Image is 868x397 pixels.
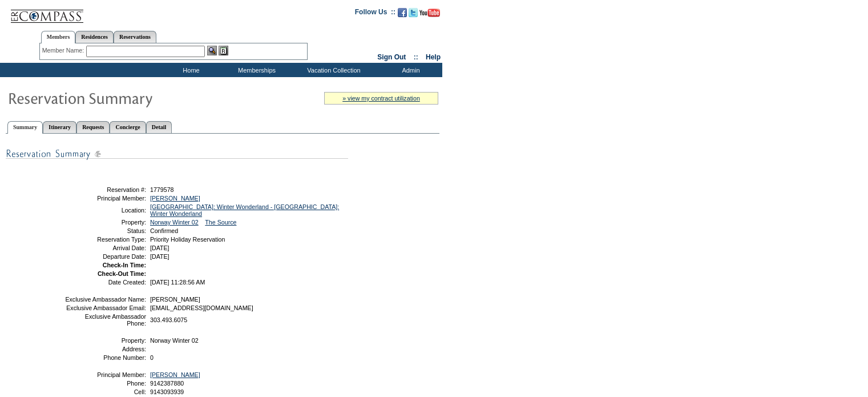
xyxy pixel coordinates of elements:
[342,95,420,102] a: » view my contract utilization
[64,244,146,251] td: Arrival Date:
[207,46,217,55] img: View
[355,7,395,21] td: Follow Us ::
[150,316,187,323] span: 303.493.6075
[150,337,199,344] span: Norway Winter 02
[150,186,174,193] span: 1779578
[409,11,418,18] a: Follow us on Twitter
[150,296,200,303] span: [PERSON_NAME]
[64,236,146,243] td: Reservation Type:
[64,354,146,361] td: Phone Number:
[398,8,407,17] img: Become our fan on Facebook
[64,388,146,395] td: Cell:
[110,121,146,133] a: Concierge
[146,121,172,133] a: Detail
[223,63,288,77] td: Memberships
[150,304,253,311] span: [EMAIL_ADDRESS][DOMAIN_NAME]
[150,236,225,243] span: Priority Holiday Reservation
[6,147,348,161] img: subTtlResSummary.gif
[64,346,146,352] td: Address:
[64,195,146,202] td: Principal Member:
[64,296,146,303] td: Exclusive Ambassador Name:
[64,279,146,286] td: Date Created:
[419,11,440,18] a: Subscribe to our YouTube Channel
[150,388,184,395] span: 9143093939
[377,63,442,77] td: Admin
[150,253,169,260] span: [DATE]
[150,203,339,217] a: [GEOGRAPHIC_DATA]: Winter Wonderland - [GEOGRAPHIC_DATA]: Winter Wonderland
[150,244,169,251] span: [DATE]
[64,203,146,217] td: Location:
[150,195,200,202] a: [PERSON_NAME]
[414,53,418,61] span: ::
[64,380,146,387] td: Phone:
[64,219,146,226] td: Property:
[64,304,146,311] td: Exclusive Ambassador Email:
[377,53,406,61] a: Sign Out
[75,31,114,43] a: Residences
[288,63,377,77] td: Vacation Collection
[114,31,156,43] a: Reservations
[157,63,223,77] td: Home
[150,380,184,387] span: 9142387880
[98,270,146,277] strong: Check-Out Time:
[7,121,43,134] a: Summary
[64,253,146,260] td: Departure Date:
[426,53,441,61] a: Help
[64,313,146,327] td: Exclusive Ambassador Phone:
[150,371,200,378] a: [PERSON_NAME]
[43,121,76,133] a: Itinerary
[150,354,154,361] span: 0
[205,219,236,226] a: The Source
[409,8,418,17] img: Follow us on Twitter
[150,279,205,286] span: [DATE] 11:28:56 AM
[76,121,110,133] a: Requests
[64,227,146,234] td: Status:
[150,227,178,234] span: Confirmed
[42,46,86,55] div: Member Name:
[398,11,407,18] a: Become our fan on Facebook
[103,262,146,268] strong: Check-In Time:
[150,219,199,226] a: Norway Winter 02
[7,86,236,109] img: Reservaton Summary
[41,31,76,43] a: Members
[419,9,440,17] img: Subscribe to our YouTube Channel
[219,46,228,55] img: Reservations
[64,371,146,378] td: Principal Member:
[64,186,146,193] td: Reservation #:
[64,337,146,344] td: Property:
